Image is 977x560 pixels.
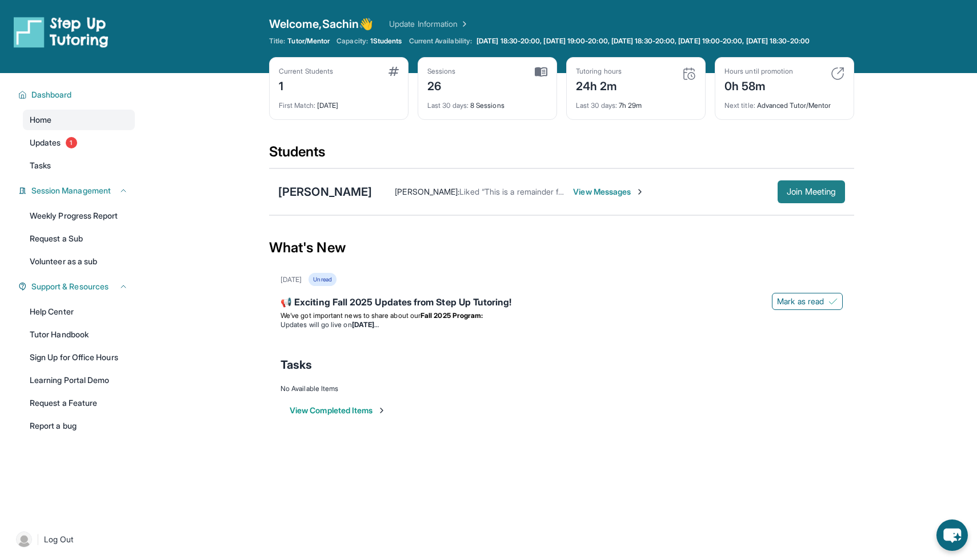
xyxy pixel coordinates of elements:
a: Sign Up for Office Hours [23,347,135,368]
button: chat-button [936,519,968,551]
a: Report a bug [23,416,135,436]
span: Log Out [44,534,74,545]
button: Session Management [27,185,128,196]
div: Advanced Tutor/Mentor [724,94,844,110]
div: Students [269,143,854,168]
span: 1 Students [370,37,402,46]
span: Dashboard [31,89,72,100]
span: View Messages [573,186,644,198]
span: Welcome, Sachin 👋 [269,16,373,32]
img: card [682,67,696,80]
span: Mark as read [777,296,824,307]
img: Chevron Right [458,18,469,30]
span: Current Availability: [409,37,472,46]
span: We’ve got important news to share about our [281,311,421,320]
img: user-img [16,531,32,547]
span: [DATE] 18:30-20:00, [DATE] 19:00-20:00, [DATE] 18:30-20:00, [DATE] 19:00-20:00, [DATE] 18:30-20:00 [477,37,810,46]
div: 1 [279,76,333,94]
span: Capacity: [337,37,368,46]
a: Learning Portal Demo [23,370,135,390]
div: What's New [269,223,854,273]
div: Hours until promotion [724,67,793,76]
img: card [389,67,399,76]
button: Dashboard [27,89,128,100]
a: |Log Out [11,527,135,552]
a: Tutor Handbook [23,324,135,345]
div: [DATE] [279,94,399,110]
div: 24h 2m [576,76,622,94]
button: Join Meeting [778,180,845,203]
img: card [535,67,547,77]
img: logo [14,16,109,48]
span: | [37,533,39,546]
div: 26 [427,76,456,94]
span: Tutor/Mentor [287,37,330,46]
div: [DATE] [281,275,302,284]
span: Support & Resources [31,281,109,292]
div: 0h 58m [724,76,793,94]
span: Session Management [31,185,111,196]
img: card [831,67,844,80]
a: Tasks [23,155,135,176]
button: Mark as read [772,293,843,310]
div: 7h 29m [576,94,696,110]
li: Updates will go live on [281,320,843,329]
a: Request a Sub [23,228,135,249]
span: Next title : [724,101,755,110]
div: Tutoring hours [576,67,622,76]
span: Tasks [281,357,312,373]
span: Join Meeting [787,188,836,195]
div: 8 Sessions [427,94,547,110]
button: View Completed Items [290,405,386,416]
a: Help Center [23,301,135,322]
div: No Available Items [281,384,843,393]
a: Home [23,110,135,130]
button: Support & Resources [27,281,128,292]
a: Weekly Progress Report [23,206,135,226]
img: Chevron-Right [635,187,644,196]
a: Updates1 [23,132,135,153]
span: Updates [30,137,61,148]
span: 1 [66,137,77,148]
span: Last 30 days : [576,101,617,110]
a: Volunteer as a sub [23,251,135,272]
div: Sessions [427,67,456,76]
span: Home [30,114,51,126]
strong: [DATE] [352,320,379,329]
span: Last 30 days : [427,101,469,110]
div: [PERSON_NAME] [278,184,372,200]
span: Liked “This is a remainder for our meeting [DATE] at 4” [459,187,658,196]
a: [DATE] 18:30-20:00, [DATE] 19:00-20:00, [DATE] 18:30-20:00, [DATE] 19:00-20:00, [DATE] 18:30-20:00 [474,37,812,46]
a: Update Information [389,18,469,30]
a: Request a Feature [23,393,135,413]
div: Unread [309,273,336,286]
div: 📢 Exciting Fall 2025 Updates from Step Up Tutoring! [281,295,843,311]
span: Title: [269,37,285,46]
div: Current Students [279,67,333,76]
img: Mark as read [828,297,838,306]
span: First Match : [279,101,315,110]
span: Tasks [30,160,51,171]
span: [PERSON_NAME] : [395,187,459,196]
strong: Fall 2025 Program: [421,311,483,320]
